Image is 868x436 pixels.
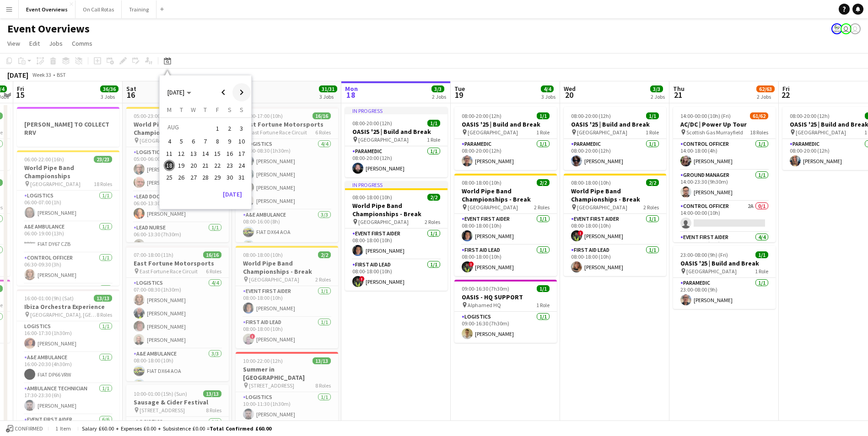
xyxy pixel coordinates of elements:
[176,148,187,159] span: 12
[164,172,175,183] span: 25
[180,106,183,114] span: T
[126,147,229,191] app-card-role: Logistics2/205:00-06:00 (1h)[PERSON_NAME][PERSON_NAME]
[163,171,175,183] button: 25-08-2025
[646,179,659,186] span: 2/2
[643,204,659,211] span: 2 Roles
[24,295,74,302] span: 16:00-01:00 (9h) (Sat)
[236,246,338,348] app-job-card: 08:00-18:00 (10h)2/2World Pipe Band Championships - Break [GEOGRAPHIC_DATA]2 RolesEvent First Aid...
[188,148,199,159] span: 13
[536,129,550,136] span: 1 Role
[7,22,90,36] h1: Event Overviews
[126,246,229,381] div: 07:00-18:00 (11h)16/16East Fortune Motorsports East Fortune Race Circuit6 RolesLogistics4/407:00-...
[97,311,112,318] span: 8 Roles
[211,135,223,147] button: 08-08-2025
[673,107,776,242] app-job-card: 14:00-00:00 (10h) (Fri)61/62AC/DC | Power Up Tour Scottish Gas Murrayfield18 RolesControl Officer...
[224,172,235,183] span: 30
[203,251,221,258] span: 16/16
[757,93,774,100] div: 2 Jobs
[564,120,666,128] h3: OASIS '25 | Build and Break
[358,136,409,143] span: [GEOGRAPHIC_DATA]
[236,160,248,171] button: 24-08-2025
[249,129,307,136] span: East Fortune Race Circuit
[686,129,743,136] span: Scottish Gas Murrayfield
[831,23,842,34] app-user-avatar: Operations Manager
[796,129,846,136] span: [GEOGRAPHIC_DATA]
[223,171,235,183] button: 30-08-2025
[199,171,211,183] button: 28-08-2025
[236,148,247,159] span: 17
[236,136,247,147] span: 10
[140,137,190,144] span: [GEOGRAPHIC_DATA]
[199,148,211,160] button: 14-08-2025
[232,83,251,101] button: Next month
[214,83,232,101] button: Previous month
[236,122,247,135] span: 3
[454,280,557,343] div: 09:00-16:30 (7h30m)1/1OASIS - HQ SUPPORT Alphamed HQ1 RoleLogistics1/109:00-16:30 (7h30m)[PERSON_...
[57,71,66,78] div: BST
[243,357,283,364] span: 10:00-22:00 (12h)
[126,107,229,242] div: 05:00-23:00 (18h)39/40World Pipe Band Championships [GEOGRAPHIC_DATA]21 RolesLogistics2/205:00-06...
[4,37,24,49] a: View
[126,278,229,349] app-card-role: Logistics4/407:00-08:30 (1h30m)[PERSON_NAME][PERSON_NAME][PERSON_NAME][PERSON_NAME]
[94,295,112,302] span: 13/13
[188,136,199,147] span: 6
[564,139,666,170] app-card-role: Paramedic1/108:00-20:00 (12h)[PERSON_NAME]
[164,148,175,159] span: 11
[319,85,337,92] span: 31/31
[781,90,790,100] span: 22
[454,120,557,128] h3: OASIS '25 | Build and Break
[94,156,112,163] span: 23/23
[236,121,248,135] button: 03-08-2025
[45,37,66,49] a: Jobs
[345,85,358,93] span: Mon
[673,170,776,201] app-card-role: Ground Manager1/114:00-23:30 (9h30m)[PERSON_NAME]
[427,136,440,143] span: 1 Role
[236,172,247,183] span: 31
[249,276,299,283] span: [GEOGRAPHIC_DATA]
[315,382,331,389] span: 8 Roles
[126,398,229,406] h3: Sausage & Cider Festival
[571,112,611,119] span: 08:00-20:00 (12h)
[541,93,555,100] div: 3 Jobs
[17,352,119,383] app-card-role: A&E Ambulance1/116:00-20:30 (4h30m)FIAT DP66 VRW
[686,268,737,275] span: [GEOGRAPHIC_DATA]
[243,251,283,258] span: 08:00-18:00 (10h)
[164,84,195,101] button: Choose month and year
[672,90,685,100] span: 21
[680,112,731,119] span: 14:00-00:00 (10h) (Fri)
[352,194,392,201] span: 08:00-18:00 (10h)
[236,365,338,382] h3: Summer in [GEOGRAPHIC_DATA]
[345,107,447,177] app-job-card: In progress08:00-20:00 (12h)1/1OASIS '25 | Build and Break [GEOGRAPHIC_DATA]1 RoleParamedic1/108:...
[224,148,235,159] span: 16
[236,171,248,183] button: 31-08-2025
[650,85,663,92] span: 3/3
[125,90,136,100] span: 16
[345,181,447,291] app-job-card: In progress08:00-18:00 (10h)2/2World Pipe Band Championships - Break [GEOGRAPHIC_DATA]2 RolesEven...
[15,425,43,432] span: Confirmed
[537,179,550,186] span: 2/2
[236,317,338,348] app-card-role: First Aid Lead1/108:00-18:00 (10h)![PERSON_NAME]
[536,302,550,308] span: 1 Role
[126,259,229,267] h3: East Fortune Motorsports
[462,112,501,119] span: 08:00-20:00 (12h)
[577,129,627,136] span: [GEOGRAPHIC_DATA]
[167,88,184,96] span: [DATE]
[200,160,211,171] span: 21
[223,148,235,160] button: 16-08-2025
[564,214,666,245] app-card-role: Event First Aider1/108:00-18:00 (10h)![PERSON_NAME]
[140,268,198,275] span: East Fortune Race Circuit
[16,90,24,100] span: 15
[163,121,211,135] td: AUG
[454,174,557,276] div: 08:00-18:00 (10h)2/2World Pipe Band Championships - Break [GEOGRAPHIC_DATA]2 RolesEvent First Aid...
[24,156,64,163] span: 06:00-22:00 (16h)
[206,268,221,275] span: 6 Roles
[203,390,221,397] span: 13/13
[750,112,768,119] span: 61/62
[17,191,119,222] app-card-role: Logistics1/106:00-07:00 (1h)[PERSON_NAME]
[134,251,173,258] span: 07:00-18:00 (11h)
[164,136,175,147] span: 4
[564,187,666,203] h3: World Pipe Band Championships - Break
[454,85,465,93] span: Tue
